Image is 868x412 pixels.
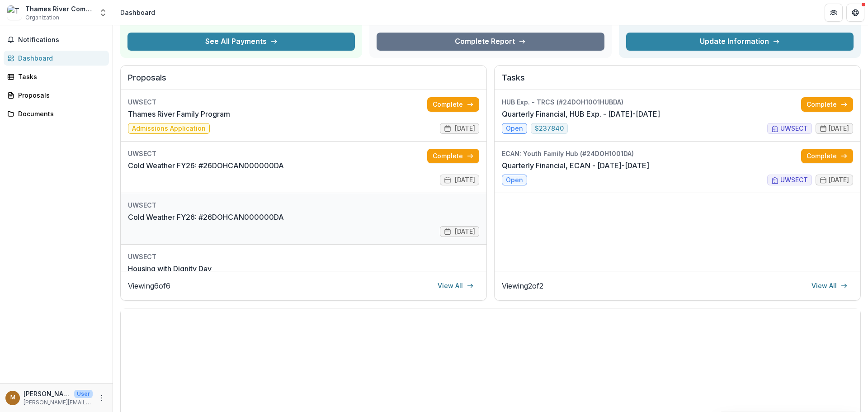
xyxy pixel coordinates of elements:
a: Complete [801,97,853,112]
a: Quarterly Financial, HUB Exp. - [DATE]-[DATE] [502,109,660,119]
a: Complete Report [377,33,604,51]
a: Update Information [626,33,854,51]
a: Complete [427,97,479,112]
div: Thames River Community Service, Inc. [25,4,93,14]
a: Cold Weather FY26: #26DOHCAN000000DA [128,212,284,223]
p: Viewing 2 of 2 [502,280,543,291]
a: Tasks [4,69,109,84]
p: Viewing 6 of 6 [128,280,170,291]
a: Housing with Dignity Day [128,263,212,274]
a: View All [806,279,853,293]
button: Open entity switcher [97,4,109,22]
button: See All Payments [127,33,355,51]
button: Partners [825,4,843,22]
p: [PERSON_NAME][EMAIL_ADDRESS][DOMAIN_NAME] [24,389,71,398]
button: Get Help [846,4,864,22]
h2: Proposals [128,73,479,90]
a: Documents [4,106,109,121]
img: Thames River Community Service, Inc. [7,5,22,20]
div: Proposals [18,90,102,100]
a: Quarterly Financial, ECAN - [DATE]-[DATE] [502,160,649,171]
nav: breadcrumb [117,6,159,19]
a: View All [432,279,479,293]
a: Dashboard [4,51,109,66]
div: Dashboard [18,53,102,63]
div: michaelv@trfp.org [10,395,15,401]
p: User [74,390,93,398]
div: Tasks [18,72,102,81]
h2: Tasks [502,73,853,90]
div: Dashboard [120,8,155,17]
span: Organization [25,14,59,22]
button: Notifications [4,33,109,47]
a: Thames River Family Program [128,109,230,119]
p: [PERSON_NAME][EMAIL_ADDRESS][DOMAIN_NAME] [24,398,93,407]
a: Complete [801,149,853,163]
div: Documents [18,109,102,118]
button: More [96,393,107,403]
span: Notifications [18,36,105,44]
a: Proposals [4,88,109,103]
a: Complete [427,149,479,163]
a: Cold Weather FY26: #26DOHCAN000000DA [128,160,284,171]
